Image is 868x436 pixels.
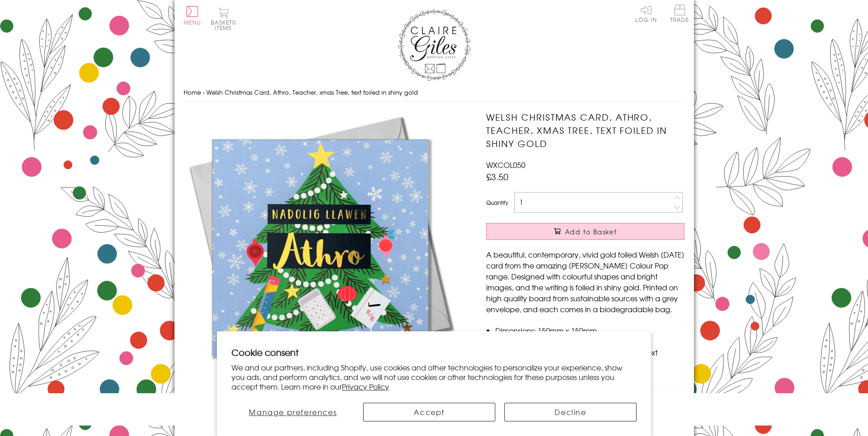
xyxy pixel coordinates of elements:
[486,198,508,207] label: Quantity
[184,111,457,384] img: Welsh Christmas Card, Athro, Teacher, xmas Tree, text foiled in shiny gold
[184,6,201,25] button: Menu
[203,88,205,96] span: ›
[486,249,684,314] p: A beautiful, contemporary, vivid gold foiled Welsh [DATE] card from the amazing [PERSON_NAME] Col...
[215,18,236,32] span: 0 items
[486,223,684,240] button: Add to Basket
[635,5,657,22] a: Log In
[231,363,637,391] p: We and our partners, including Shopify, use cookies and other technologies to personalize your ex...
[486,170,508,183] span: £3.50
[184,83,685,102] nav: breadcrumbs
[363,403,495,421] button: Accept
[342,381,389,392] a: Privacy Policy
[249,406,337,417] span: Manage preferences
[670,5,689,24] a: Trade
[565,227,617,236] span: Add to Basket
[670,5,689,22] span: Trade
[231,403,354,421] button: Manage preferences
[398,9,471,81] img: Claire Giles Greetings Cards
[231,346,637,359] h2: Cookie consent
[486,111,684,150] h1: Welsh Christmas Card, Athro, Teacher, xmas Tree, text foiled in shiny gold
[486,159,525,170] span: WXCOL050
[184,18,201,26] span: Menu
[211,7,236,30] button: Basket0 items
[206,88,418,96] span: Welsh Christmas Card, Athro, Teacher, xmas Tree, text foiled in shiny gold
[495,325,684,336] li: Dimensions: 150mm x 150mm
[504,403,637,421] button: Decline
[184,88,201,96] a: Home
